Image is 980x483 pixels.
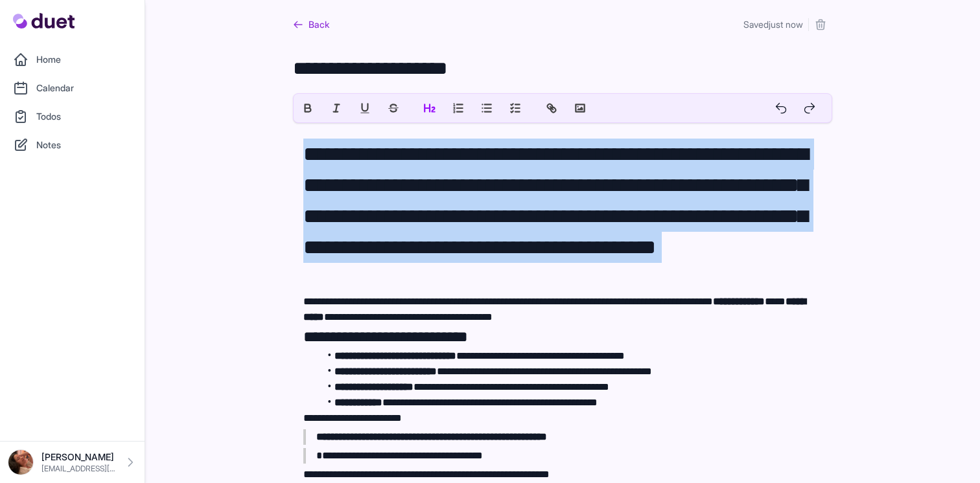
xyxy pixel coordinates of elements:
[379,94,408,122] button: strike
[322,94,351,122] button: italic
[8,47,137,73] a: Home
[415,94,444,122] button: header: 2
[501,94,530,122] button: list: check
[351,94,379,122] button: underline
[743,18,803,31] p: Saved
[566,94,594,122] button: image
[767,94,795,122] button: undo
[769,19,803,30] time: just now
[294,94,322,122] button: bold
[537,94,566,122] button: link
[293,13,329,36] a: Back
[795,94,824,122] button: redo
[41,464,116,474] p: [EMAIL_ADDRESS][DOMAIN_NAME]
[8,75,137,101] a: Calendar
[8,449,34,475] img: image.jpg
[472,94,501,122] button: list: bullet
[8,449,137,475] a: [PERSON_NAME] [EMAIL_ADDRESS][DOMAIN_NAME]
[41,451,116,464] p: [PERSON_NAME]
[8,132,137,158] a: Notes
[444,94,472,122] button: list: ordered
[8,104,137,129] a: Todos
